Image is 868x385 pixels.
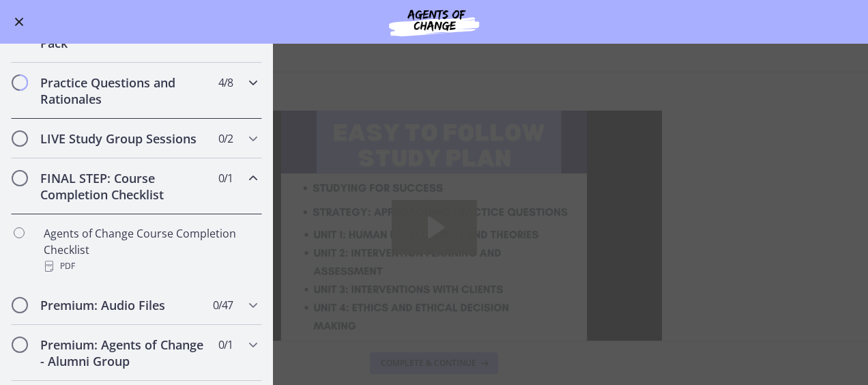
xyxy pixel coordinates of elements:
div: Playbar [59,233,367,257]
span: 0 / 47 [213,297,233,313]
span: 0 / 2 [218,130,233,147]
button: Play Video: c1o6hcmjueu5qasqsu00.mp4 [186,89,271,144]
div: Agents of Change Course Completion Checklist [44,225,257,274]
h2: Premium: Audio Files [40,297,207,313]
span: 4 / 8 [218,74,233,91]
h2: Practice Questions and Rationales [40,74,207,107]
span: 0 / 1 [218,170,233,186]
button: Fullscreen [429,233,456,257]
span: 0 / 1 [218,337,233,353]
button: Show settings menu [401,233,429,257]
button: Mute [374,233,401,257]
button: Enable menu [11,14,27,30]
h2: LIVE Study Group Sessions [40,130,207,147]
h2: Premium: Agents of Change - Alumni Group [40,337,207,369]
img: Agents of Change [352,5,516,38]
div: PDF [44,258,257,274]
h2: FINAL STEP: Course Completion Checklist [40,170,207,203]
